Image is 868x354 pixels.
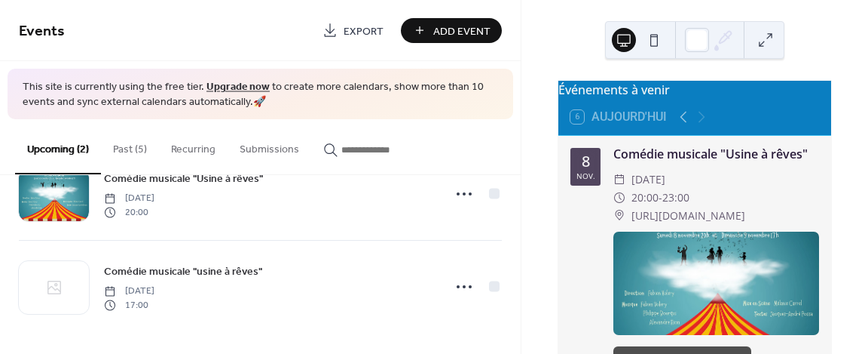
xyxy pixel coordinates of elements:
span: Export [344,23,384,39]
div: Événements à venir [558,81,831,99]
a: Export [311,18,395,43]
span: [DATE] [631,171,665,189]
span: [URL][DOMAIN_NAME] [631,207,745,225]
button: Past (5) [101,119,159,173]
div: Comédie musicale "Usine à rêves" [613,145,819,163]
a: Comédie musicale "usine à rêves" [104,263,262,280]
span: This site is currently using the free tier. to create more calendars, show more than 10 events an... [23,80,498,109]
button: Upcoming (2) [15,119,101,174]
span: [DATE] [104,192,154,205]
span: Comédie musicale "Usine à rêves" [104,171,263,187]
span: 20:00 [631,189,659,207]
button: Add Event [401,18,502,43]
span: [DATE] [104,285,154,298]
a: Upgrade now [206,77,270,97]
span: Add Event [433,23,491,39]
button: Submissions [228,119,311,173]
span: 17:00 [104,298,154,312]
span: 20:00 [104,205,154,219]
a: Comédie musicale "Usine à rêves" [104,170,263,187]
span: 23:00 [662,189,689,207]
span: Events [19,17,65,46]
span: Comédie musicale "usine à rêves" [104,264,262,280]
div: nov. [576,172,595,180]
div: ​ [613,171,625,189]
span: - [659,189,662,207]
button: Recurring [159,119,228,173]
div: ​ [613,189,625,207]
div: ​ [613,207,625,225]
div: 8 [582,154,590,169]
